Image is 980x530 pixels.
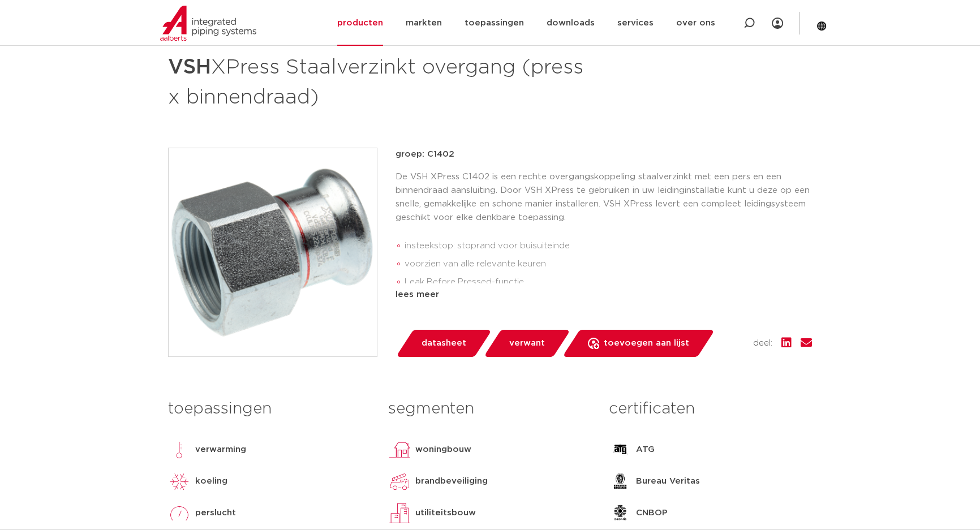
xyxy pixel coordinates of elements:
p: CNBOP [636,506,668,520]
span: datasheet [422,334,466,352]
a: verwant [483,330,570,357]
p: De VSH XPress C1402 is een rechte overgangskoppeling staalverzinkt met een pers en een binnendraa... [396,170,812,225]
strong: VSH [168,57,211,77]
h3: segmenten [388,398,591,420]
p: woningbouw [415,443,471,456]
img: koeling [168,470,191,493]
img: Product Image for VSH XPress Staalverzinkt overgang (press x binnendraad) [169,148,377,356]
img: brandbeveiliging [388,470,411,493]
p: verwarming [195,443,246,456]
img: ATG [609,438,631,461]
img: perslucht [168,502,191,524]
h3: certificaten [609,398,812,420]
p: brandbeveiliging [415,475,488,488]
p: ATG [636,443,655,456]
span: toevoegen aan lijst [604,334,689,352]
img: Bureau Veritas [609,470,631,493]
span: verwant [509,334,545,352]
li: Leak Before Pressed-functie [405,273,812,291]
img: utiliteitsbouw [388,502,411,524]
p: utiliteitsbouw [415,506,476,520]
h3: toepassingen [168,398,371,420]
p: Bureau Veritas [636,475,700,488]
a: datasheet [396,330,492,357]
div: lees meer [396,288,812,301]
img: CNBOP [609,502,631,524]
img: verwarming [168,438,191,461]
li: insteekstop: stoprand voor buisuiteinde [405,237,812,255]
li: voorzien van alle relevante keuren [405,255,812,273]
img: woningbouw [388,438,411,461]
h1: XPress Staalverzinkt overgang (press x binnendraad) [168,50,593,111]
p: groep: C1402 [396,148,812,161]
span: deel: [753,337,772,350]
p: koeling [195,475,227,488]
p: perslucht [195,506,236,520]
